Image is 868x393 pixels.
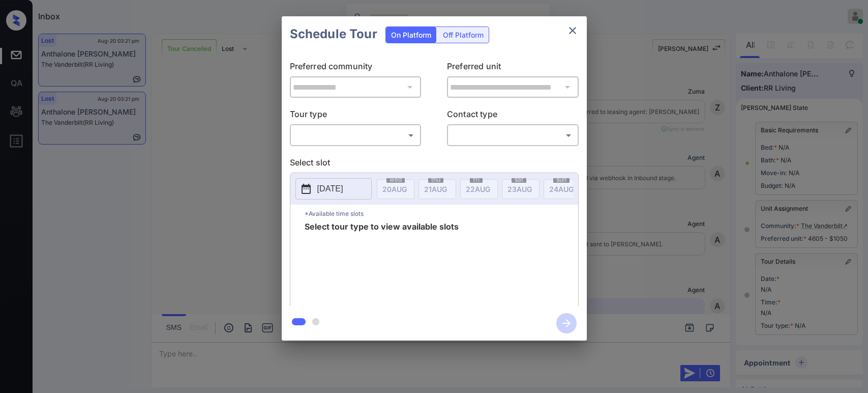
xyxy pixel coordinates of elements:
p: Tour type [290,108,422,124]
div: Off Platform [438,27,489,43]
button: [DATE] [295,178,372,200]
button: close [562,20,583,41]
div: On Platform [386,27,436,43]
p: Preferred community [290,60,422,76]
p: Contact type [447,108,579,124]
p: Select slot [290,156,579,173]
p: Preferred unit [447,60,579,76]
p: [DATE] [317,183,343,195]
span: Select tour type to view available slots [305,222,459,304]
p: *Available time slots [305,205,578,222]
h2: Schedule Tour [282,16,385,52]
